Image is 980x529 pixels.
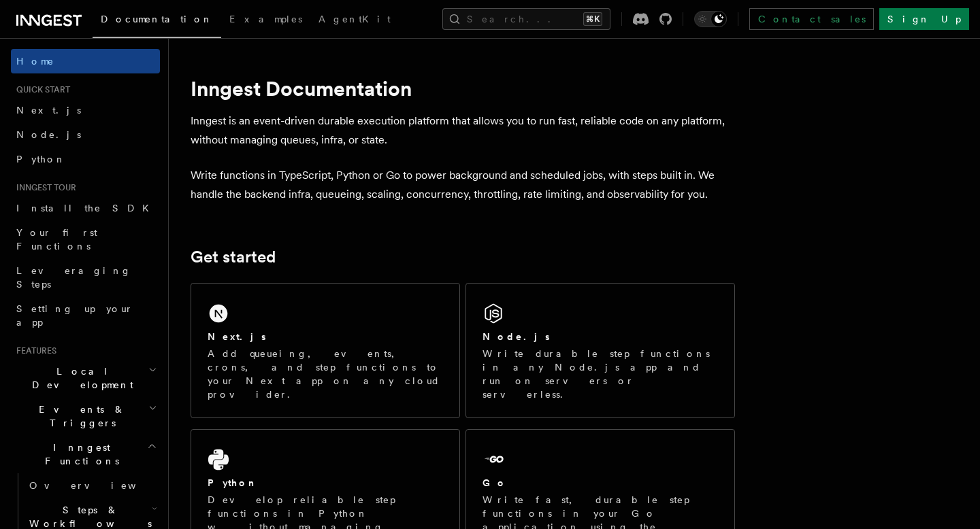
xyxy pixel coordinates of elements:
p: Write durable step functions in any Node.js app and run on servers or serverless. [483,347,718,401]
span: Next.js [16,105,81,116]
button: Events & Triggers [11,397,160,435]
p: Inngest is an event-driven durable execution platform that allows you to run fast, reliable code ... [191,112,735,150]
span: Examples [229,14,302,24]
a: Your first Functions [11,220,160,258]
span: Inngest tour [11,182,76,193]
span: Overview [29,480,169,491]
h2: Go [483,476,507,490]
a: Home [11,49,160,73]
span: Events & Triggers [11,403,148,430]
h2: Next.js [208,330,266,343]
span: Python [16,154,66,165]
button: Local Development [11,359,160,397]
a: Node.jsWrite durable step functions in any Node.js app and run on servers or serverless. [465,283,735,418]
span: Setting up your app [16,303,133,328]
span: Home [16,54,54,68]
a: Contact sales [749,8,874,30]
a: Next.jsAdd queueing, events, crons, and step functions to your Next app on any cloud provider. [191,283,460,418]
a: Overview [24,473,160,498]
p: Add queueing, events, crons, and step functions to your Next app on any cloud provider. [208,347,443,401]
a: Documentation [93,4,221,38]
a: AgentKit [310,4,399,37]
span: Node.js [16,129,81,140]
a: Leveraging Steps [11,258,160,296]
span: Documentation [101,14,213,24]
h2: Python [208,476,258,490]
button: Inngest Functions [11,435,160,473]
span: Your first Functions [16,227,97,252]
span: AgentKit [318,14,391,24]
a: Node.js [11,122,160,147]
a: Next.js [11,98,160,122]
h1: Inngest Documentation [191,76,735,101]
span: Inngest Functions [11,441,147,468]
a: Install the SDK [11,196,160,220]
span: Leveraging Steps [16,265,131,290]
a: Python [11,147,160,171]
span: Quick start [11,84,70,95]
p: Write functions in TypeScript, Python or Go to power background and scheduled jobs, with steps bu... [191,166,735,204]
a: Sign Up [879,8,969,30]
span: Features [11,345,56,356]
kbd: ⌘K [583,12,602,26]
button: Toggle dark mode [694,11,727,27]
button: Search...⌘K [442,8,610,30]
span: Install the SDK [16,203,157,214]
a: Examples [221,4,310,37]
a: Setting up your app [11,296,160,335]
span: Local Development [11,364,148,392]
h2: Node.js [483,330,550,343]
a: Get started [191,248,276,267]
